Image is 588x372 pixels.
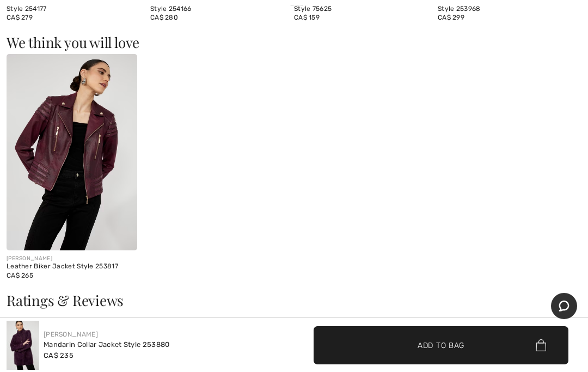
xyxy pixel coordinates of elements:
[418,339,464,351] span: Add to Bag
[551,293,577,320] iframe: Opens a widget where you can chat to one of our agents
[7,35,581,50] h3: We think you will love
[438,14,464,21] span: CA$ 299
[7,263,137,271] div: Leather Biker Jacket Style 253817
[44,351,73,359] span: CA$ 235
[150,14,178,21] span: CA$ 280
[44,331,98,338] a: [PERSON_NAME]
[44,339,170,350] div: Mandarin Collar Jacket Style 253880
[7,255,137,263] div: [PERSON_NAME]
[7,321,39,370] img: Mandarin Collar Jacket Style 253880
[7,14,33,21] span: CA$ 279
[314,326,568,364] button: Add to Bag
[7,272,33,279] span: CA$ 265
[7,293,581,308] h3: Ratings & Reviews
[294,14,320,21] span: CA$ 159
[7,54,137,250] img: Leather Biker Jacket Style 253817
[536,339,546,351] img: Bag.svg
